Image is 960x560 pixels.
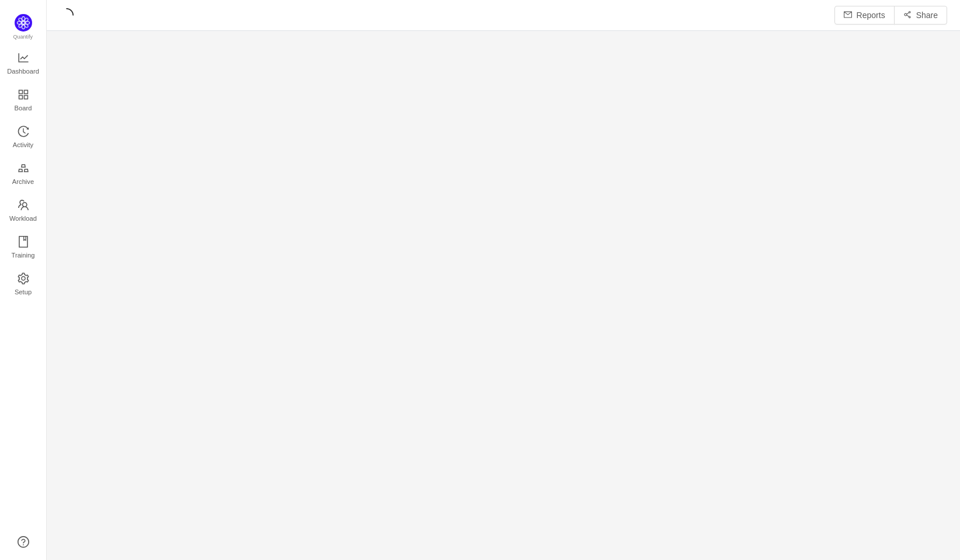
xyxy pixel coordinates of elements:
[18,236,29,260] a: Training
[18,273,29,284] i: icon: setting
[18,89,29,113] a: Board
[13,34,33,40] span: Quantify
[18,200,29,223] a: Workload
[15,280,32,304] span: Setup
[11,244,34,267] span: Training
[18,126,29,137] i: icon: history
[13,133,33,156] span: Activity
[9,207,37,230] span: Workload
[18,163,29,186] a: Archive
[894,6,947,25] button: icon: share-altShare
[60,8,74,22] i: icon: loading
[18,236,29,248] i: icon: book
[18,199,29,211] i: icon: team
[18,126,29,149] a: Activity
[18,53,29,76] a: Dashboard
[18,162,29,174] i: icon: gold
[18,536,29,548] a: icon: question-circle
[7,60,39,83] span: Dashboard
[15,14,32,32] img: Quantify
[18,89,29,100] i: icon: appstore
[834,6,895,25] button: icon: mailReports
[18,273,29,297] a: Setup
[18,52,29,64] i: icon: line-chart
[15,96,32,120] span: Board
[12,170,34,193] span: Archive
